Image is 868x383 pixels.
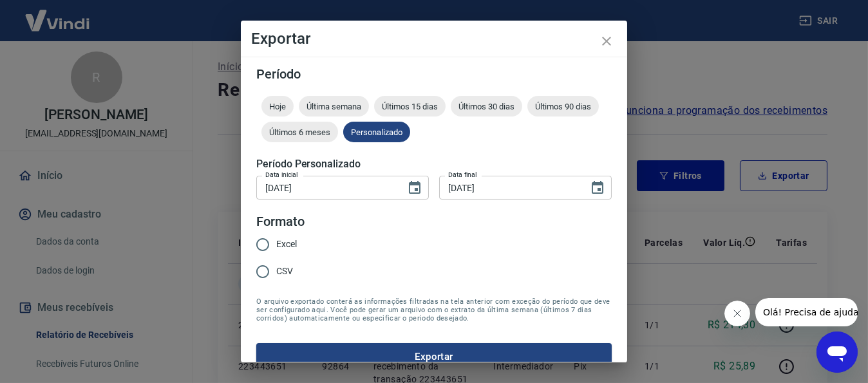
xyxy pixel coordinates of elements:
[299,102,369,111] span: Última semana
[374,102,446,111] span: Últimos 15 dias
[261,122,338,142] div: Últimos 6 meses
[8,9,108,19] span: Olá! Precisa de ajuda?
[256,212,305,231] legend: Formato
[591,26,622,57] button: close
[256,158,612,171] h5: Período Personalizado
[439,176,580,200] input: DD/MM/YYYY
[256,343,612,370] button: Exportar
[527,96,599,117] div: Últimos 90 dias
[276,265,293,278] span: CSV
[374,96,446,117] div: Últimos 15 dias
[265,170,298,180] label: Data inicial
[261,102,294,111] span: Hoje
[402,175,428,201] button: Choose date, selected date is 15 de ago de 2025
[261,96,294,117] div: Hoje
[724,301,750,326] iframe: Fechar mensagem
[451,102,522,111] span: Últimos 30 dias
[256,68,612,80] h5: Período
[527,102,599,111] span: Últimos 90 dias
[585,175,610,201] button: Choose date, selected date is 18 de ago de 2025
[343,122,410,142] div: Personalizado
[256,176,397,200] input: DD/MM/YYYY
[251,31,617,46] h4: Exportar
[261,127,338,137] span: Últimos 6 meses
[256,297,612,322] span: O arquivo exportado conterá as informações filtradas na tela anterior com exceção do período que ...
[755,298,858,326] iframe: Mensagem da empresa
[816,332,858,373] iframe: Botão para abrir a janela de mensagens
[448,170,477,180] label: Data final
[276,238,297,251] span: Excel
[451,96,522,117] div: Últimos 30 dias
[343,127,410,137] span: Personalizado
[299,96,369,117] div: Última semana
